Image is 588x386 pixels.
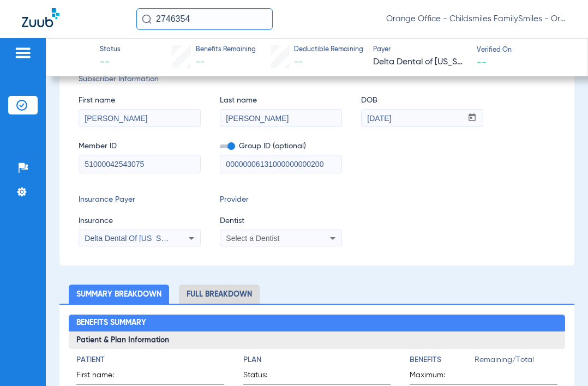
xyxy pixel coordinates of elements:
[196,58,205,67] span: --
[373,56,467,69] span: Delta Dental of [US_STATE]
[79,95,201,106] span: First name
[477,46,571,56] span: Verified On
[69,315,565,332] h2: Benefits Summary
[79,215,201,227] span: Insurance
[410,370,475,384] span: Maximum:
[69,331,565,349] h3: Patient & Plan Information
[79,194,201,206] span: Insurance Payer
[69,285,169,304] li: Summary Breakdown
[79,141,201,152] span: Member ID
[294,58,303,67] span: --
[76,370,130,384] span: First name:
[136,8,273,30] input: Search for patients
[361,95,483,106] span: DOB
[533,334,588,386] iframe: Chat Widget
[220,141,342,152] span: Group ID (optional)
[477,56,487,68] span: --
[461,110,483,127] button: Open calendar
[475,354,557,370] span: Remaining/Total
[14,46,32,59] img: hamburger-icon
[142,14,152,24] img: Search Icon
[79,74,555,85] span: Subscriber Information
[226,234,279,243] span: Select a Dentist
[220,95,342,106] span: Last name
[100,45,121,55] span: Status
[243,370,323,384] span: Status:
[386,14,566,25] span: Orange Office - Childsmiles FamilySmiles - Orange St Dental Associates LLC - Orange General DBA A...
[100,56,121,69] span: --
[76,354,224,366] h4: Patient
[196,45,256,55] span: Benefits Remaining
[179,285,260,304] li: Full Breakdown
[243,354,391,366] h4: Plan
[294,45,363,55] span: Deductible Remaining
[410,354,475,370] app-breakdown-title: Benefits
[370,100,406,105] mat-label: mm / dd / yyyy
[85,234,182,243] span: Delta Dental Of [US_STATE]
[220,194,342,206] span: Provider
[410,354,475,366] h4: Benefits
[373,45,467,55] span: Payer
[22,8,59,27] img: Zuub Logo
[220,215,342,227] span: Dentist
